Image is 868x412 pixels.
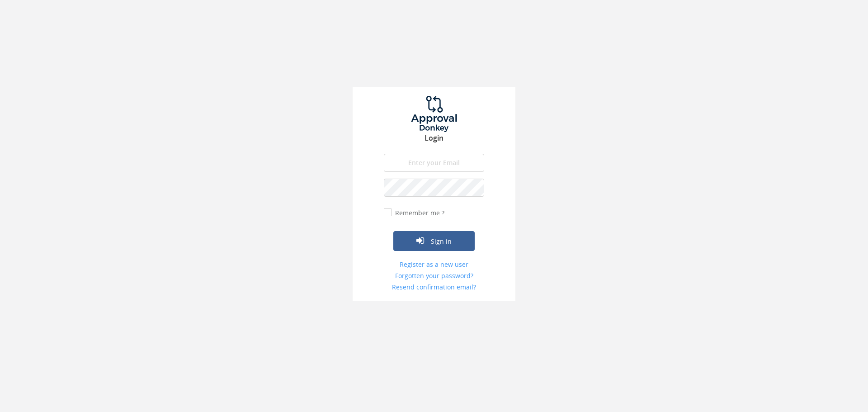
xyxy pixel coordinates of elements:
h3: Login [353,134,515,142]
input: Enter your Email [384,154,484,172]
a: Forgotten your password? [384,271,484,280]
label: Remember me ? [393,208,444,218]
a: Resend confirmation email? [384,283,484,292]
button: Sign in [393,231,475,251]
img: logo.png [400,96,468,132]
a: Register as a new user [384,260,484,269]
